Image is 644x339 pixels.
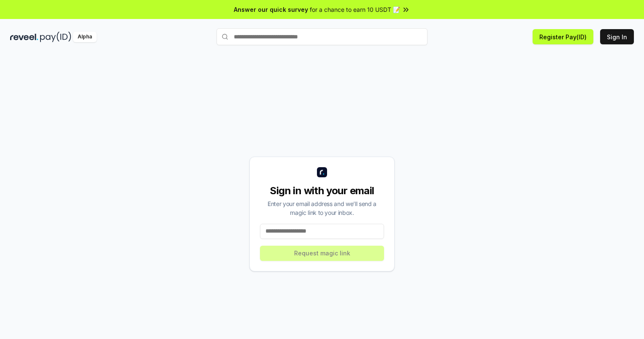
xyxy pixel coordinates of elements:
img: logo_small [317,167,327,177]
img: reveel_dark [10,32,38,42]
span: Answer our quick survey [234,5,308,14]
button: Sign In [600,29,634,44]
div: Alpha [73,32,97,42]
button: Register Pay(ID) [533,29,593,44]
div: Enter your email address and we’ll send a magic link to your inbox. [260,199,384,217]
img: pay_id [40,32,71,42]
div: Sign in with your email [260,184,384,198]
span: for a chance to earn 10 USDT 📝 [310,5,400,14]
